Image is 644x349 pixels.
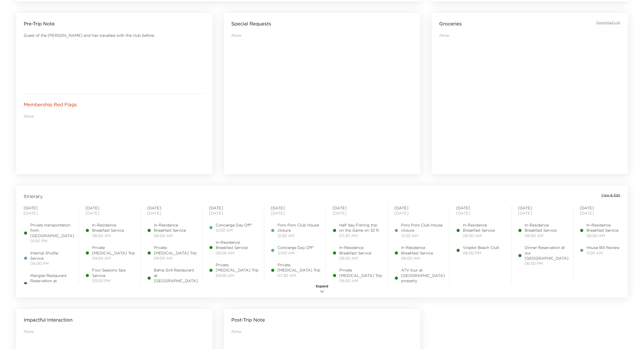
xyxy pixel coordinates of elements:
span: In-Residence Breakfast Service [92,222,134,233]
span: In-Residence Breakfast Service [339,245,381,256]
p: None [24,114,205,119]
span: Four Seasons Spa Service [92,267,134,278]
span: [DATE] [85,205,134,211]
span: 09:00 AM [154,256,197,261]
p: None [24,329,205,334]
span: In-Residence Breakfast Service [216,240,257,250]
p: Post-Trip Note [231,317,265,323]
span: 09:00 AM [401,284,445,289]
span: 12:00 AM [216,228,252,233]
span: Private [MEDICAL_DATA] Trip [216,262,259,273]
p: None [231,329,412,334]
p: Membership Red Flags [24,101,77,108]
span: In-Residence Breakfast Service [586,222,628,233]
span: [DATE] [333,211,381,216]
span: 04:00 PM [30,261,72,266]
span: 08:00 AM [216,250,257,256]
span: 08:00 AM [586,233,628,238]
span: In-Residence Breakfast Service [463,222,505,233]
span: 06:30 PM [525,261,568,266]
span: Bahia Grill Restaurant at [GEOGRAPHIC_DATA] [154,267,198,283]
span: [DATE] [394,211,443,216]
span: [DATE] [518,211,566,216]
span: Internal Shuttle Service [30,250,72,261]
p: Pre-Trip Note [24,20,55,27]
p: None [231,33,412,38]
span: [DATE] [147,205,196,211]
span: 07:30 AM [339,233,381,238]
span: 09:00 AM [92,256,135,261]
p: Special Requests [231,20,271,27]
span: Concierge Day Off* [216,222,252,228]
span: 07:30 AM [277,273,320,278]
span: Concierge Day Off* [277,245,314,250]
button: Expand [310,284,334,295]
span: [DATE] [24,211,72,216]
span: 01:00 PM [30,238,74,243]
span: 08:00 AM [525,233,566,238]
span: Private transportation from [GEOGRAPHIC_DATA] [30,222,74,238]
span: [DATE] [271,205,319,211]
span: [DATE] [24,205,72,211]
span: 08:00 AM [339,256,381,261]
span: 08:00 AM [401,256,443,261]
span: 08:00 AM [92,233,134,238]
span: In-Residence Breakfast Service [401,245,443,256]
span: 09:00 AM [339,278,382,283]
span: 12:00 AM [277,250,314,256]
span: [DATE] [147,211,196,216]
span: 08:00 AM [463,233,505,238]
span: Private [MEDICAL_DATA] Trip [339,267,382,278]
p: Impactful Interaction [24,317,72,323]
span: ATV tour at [GEOGRAPHIC_DATA] property [401,267,445,283]
span: Half day Fishing trip on the Game on 32 ft [339,222,381,233]
span: 12:00 AM [277,233,319,238]
span: [DATE] [580,205,628,211]
p: None [439,33,620,38]
span: Guest of the [PERSON_NAME] and has travelled with the club before. [24,33,155,38]
span: [DATE] [209,211,257,216]
span: House Bill Review [586,245,620,250]
span: 08:00 AM [154,233,196,238]
span: Private [MEDICAL_DATA] Trip [154,245,197,256]
span: Virador Beach Club [463,245,499,250]
span: 03:00 PM [92,278,134,283]
span: [DATE] [580,211,628,216]
span: Itinerary [24,193,43,200]
span: 06:00 PM [463,250,499,256]
span: 06:30 PM [154,284,198,289]
span: Poro Poro Club House closure [401,222,443,233]
span: [DATE] [333,205,381,211]
span: [DATE] [85,211,134,216]
span: In-Residence Breakfast Service [154,222,196,233]
span: Private [MEDICAL_DATA] Trip [92,245,135,256]
span: [DATE] [209,205,257,211]
span: Dinner Reservation at our [GEOGRAPHIC_DATA] [525,245,568,261]
span: Expand [316,284,328,289]
span: [DATE] [456,211,505,216]
button: View & Edit [601,193,620,198]
span: Private [MEDICAL_DATA] Trip [277,262,320,273]
span: [DATE] [518,205,566,211]
span: In-Residence Breakfast Service [525,222,566,233]
span: 12:00 AM [401,233,443,238]
span: Poro Poro Club House closure [277,222,319,233]
p: Groceries [439,20,462,27]
span: 09:00 AM [216,273,259,278]
span: Manglar Restaurant Reservation at [GEOGRAPHIC_DATA] [30,273,74,289]
span: [DATE] [456,205,505,211]
span: 11:00 AM [586,250,620,256]
span: [DATE] [271,211,319,216]
span: [DATE] [394,205,443,211]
